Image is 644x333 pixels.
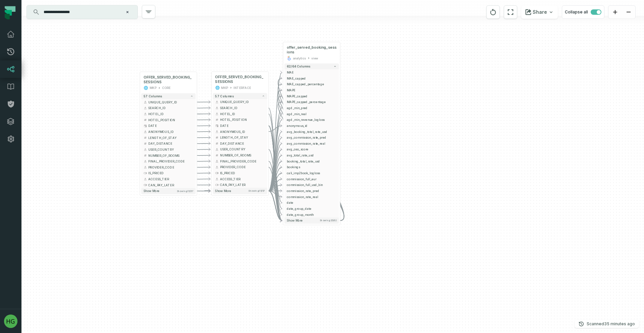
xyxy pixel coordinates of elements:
[268,149,282,191] g: Edge from 6ee369c16599c3dab6a9380f44970df4 to 84f5229ed75ddec58d3e51737fb7b813
[144,118,147,122] span: decimal
[604,321,635,326] relative-time: Oct 6, 2025, 11:02 AM GMT+2
[287,212,336,217] span: date_group_month
[248,189,265,192] span: Showing 15 / 57
[287,147,336,151] span: avg_oso_score
[284,200,339,206] button: date
[144,136,147,140] span: decimal
[284,164,339,170] button: bookings
[284,135,339,141] button: avg_commission_rate_pred
[221,85,228,90] div: MKP
[215,171,219,175] span: boolean
[268,173,282,191] g: Edge from 6ee369c16599c3dab6a9380f44970df4 to 84f5229ed75ddec58d3e51737fb7b813
[284,176,339,182] button: commission_full_eur
[148,106,193,110] span: SEARCH_ID
[141,152,196,158] button: NUMBER_OF_ROOMS
[268,143,282,191] g: Edge from 6ee369c16599c3dab6a9380f44970df4 to 84f5229ed75ddec58d3e51737fb7b813
[284,206,339,212] button: date_group_date
[144,75,193,84] span: OFFER_SERVED_BOOKING_SESSIONS
[284,170,339,176] button: cali_imp2book_logloss
[144,142,147,145] span: decimal
[268,108,282,191] g: Edge from 6ee369c16599c3dab6a9380f44970df4 to 84f5229ed75ddec58d3e51737fb7b813
[287,171,336,175] span: cali_imp2book_logloss
[141,182,196,188] button: CAN_PAY_LATER
[144,165,147,169] span: string
[213,176,267,182] button: ACCESS_TIER
[215,153,219,157] span: decimal
[144,177,147,181] span: string
[144,112,147,116] span: string
[220,171,265,175] span: IS_PRICED
[287,76,336,81] span: MAE_capped
[587,321,635,327] p: Scanned
[215,75,265,84] span: OFFER_SERVED_BOOKING_SESSIONS
[220,117,265,122] span: HOTEL_POSITION
[141,188,196,194] button: Show moreShowing15/57
[213,152,267,158] button: NUMBER_OF_ROOMS
[148,124,193,128] span: DATE
[268,191,282,221] g: Edge from 6ee369c16599c3dab6a9380f44970df4 to 84f5229ed75ddec58d3e51737fb7b813
[287,165,336,169] span: bookings
[320,219,336,222] span: Showing 25 / 62
[220,129,265,134] span: ANONYMOUS_ID
[213,111,267,117] button: HOTEL_ID
[215,177,219,181] span: string
[268,73,282,191] g: Edge from 6ee369c16599c3dab6a9380f44970df4 to 84f5229ed75ddec58d3e51737fb7b813
[148,112,193,116] span: HOTEL_ID
[150,86,157,90] div: MKP
[284,93,339,99] button: MAPE_capped
[268,155,282,191] g: Edge from 6ee369c16599c3dab6a9380f44970df4 to 84f5229ed75ddec58d3e51737fb7b813
[284,117,339,123] button: agd_min_revenue_logloss
[562,5,604,19] button: Collapse all
[215,112,219,116] span: string
[287,194,336,199] span: commission_rate_real
[148,147,193,152] span: USER_COUNTRY
[287,200,336,205] span: date
[284,188,339,194] button: commission_rate_pred
[144,148,147,151] span: string
[220,135,265,140] span: LENGTH_OF_STAY
[148,183,193,187] span: CAN_PAY_LATER
[608,6,622,19] button: zoom in
[141,158,196,164] button: FINAL_PROVIDER_CODE
[124,9,131,15] button: Clear search query
[213,146,267,152] button: USER_COUNTRY
[215,106,219,110] span: string
[220,124,265,128] span: DATE
[4,315,17,328] img: avatar of Hua Guo
[287,219,303,222] span: Show more
[268,167,282,191] g: Edge from 6ee369c16599c3dab6a9380f44970df4 to 84f5229ed75ddec58d3e51737fb7b813
[268,185,282,191] g: Edge from 6ee369c16599c3dab6a9380f44970df4 to 84f5229ed75ddec58d3e51737fb7b813
[144,159,147,163] span: string
[220,111,265,116] span: HOTEL_ID
[284,87,339,93] button: MAPE
[287,82,336,86] span: MAE_capped_percentage
[220,153,265,157] span: NUMBER_OF_ROOMS
[284,182,339,188] button: commission_full_usd_bin
[213,117,267,123] button: HOTEL_POSITION
[148,153,193,157] span: NUMBER_OF_ROOMS
[287,70,336,75] span: MAE
[213,182,267,188] button: CAN_PAY_LATER
[144,106,147,110] span: string
[220,141,265,146] span: DAY_DISTANCE
[215,159,219,163] span: string
[220,100,265,104] span: UNIQUE_QUERY_ID
[284,146,339,152] button: avg_oso_score
[213,123,267,129] button: DATE
[287,159,336,163] span: booking_total_rate_usd
[144,94,162,98] span: 57 columns
[287,111,336,116] span: agd_min_real
[284,123,339,129] button: anonymous_id
[220,147,265,151] span: USER_COUNTRY
[141,141,196,147] button: DAY_DISTANCE
[311,56,318,60] div: view
[287,177,336,181] span: commission_full_eur
[268,179,282,191] g: Edge from 6ee369c16599c3dab6a9380f44970df4 to 84f5229ed75ddec58d3e51737fb7b813
[287,135,336,140] span: avg_commission_rate_pred
[215,142,219,145] span: decimal
[220,106,265,110] span: SEARCH_ID
[141,99,196,105] button: UNIQUE_QUERY_ID
[215,136,219,139] span: decimal
[141,147,196,153] button: USER_COUNTRY
[268,191,282,197] g: Edge from 6ee369c16599c3dab6a9380f44970df4 to 84f5229ed75ddec58d3e51737fb7b813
